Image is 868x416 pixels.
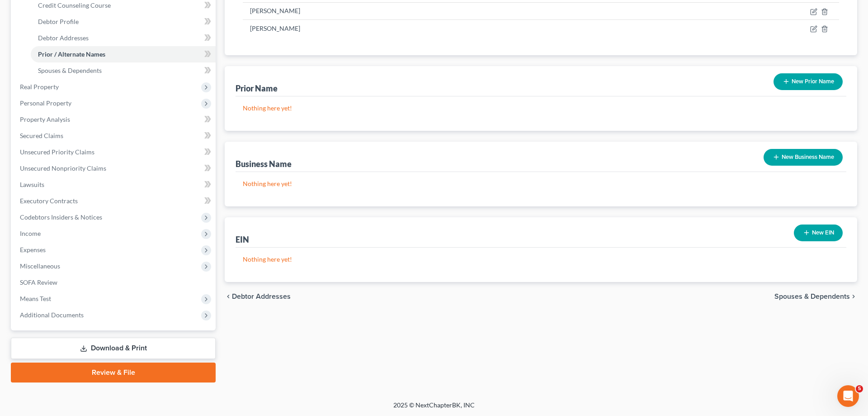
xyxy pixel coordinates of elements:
[243,2,625,19] td: [PERSON_NAME]
[764,149,843,166] button: New Business Name
[31,30,216,46] a: Debtor Addresses
[13,274,216,291] a: SOFA Review
[243,104,839,113] p: Nothing here yet!
[774,293,857,300] button: Spouses & Dependents chevron_right
[850,293,857,300] i: chevron_right
[13,144,216,160] a: Unsecured Priority Claims
[11,363,216,383] a: Review & File
[38,50,105,58] span: Prior / Alternate Names
[225,293,232,300] i: chevron_left
[236,83,278,94] div: Prior Name
[243,179,839,188] p: Nothing here yet!
[20,278,57,286] span: SOFA Review
[225,293,291,300] button: chevron_left Debtor Addresses
[13,177,216,193] a: Lawsuits
[38,18,79,25] span: Debtor Profile
[20,132,63,139] span: Secured Claims
[13,160,216,177] a: Unsecured Nonpriority Claims
[20,311,84,319] span: Additional Documents
[20,99,71,107] span: Personal Property
[856,385,863,392] span: 5
[837,385,859,407] iframe: Intercom live chat
[774,73,843,90] button: New Prior Name
[20,115,70,123] span: Property Analysis
[13,193,216,209] a: Executory Contracts
[20,230,41,237] span: Income
[38,34,89,42] span: Debtor Addresses
[20,246,46,253] span: Expenses
[774,293,850,300] span: Spouses & Dependents
[20,164,106,172] span: Unsecured Nonpriority Claims
[31,62,216,79] a: Spouses & Dependents
[20,262,60,270] span: Miscellaneous
[38,67,102,74] span: Spouses & Dependents
[20,83,59,91] span: Real Property
[20,197,78,205] span: Executory Contracts
[38,1,111,9] span: Credit Counseling Course
[243,255,839,264] p: Nothing here yet!
[20,148,94,156] span: Unsecured Priority Claims
[236,234,249,245] div: EIN
[31,14,216,30] a: Debtor Profile
[13,111,216,128] a: Property Analysis
[236,158,292,169] div: Business Name
[232,293,291,300] span: Debtor Addresses
[794,225,843,241] button: New EIN
[31,46,216,62] a: Prior / Alternate Names
[20,181,44,188] span: Lawsuits
[20,213,102,221] span: Codebtors Insiders & Notices
[20,295,51,302] span: Means Test
[243,20,625,37] td: [PERSON_NAME]
[13,128,216,144] a: Secured Claims
[11,338,216,359] a: Download & Print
